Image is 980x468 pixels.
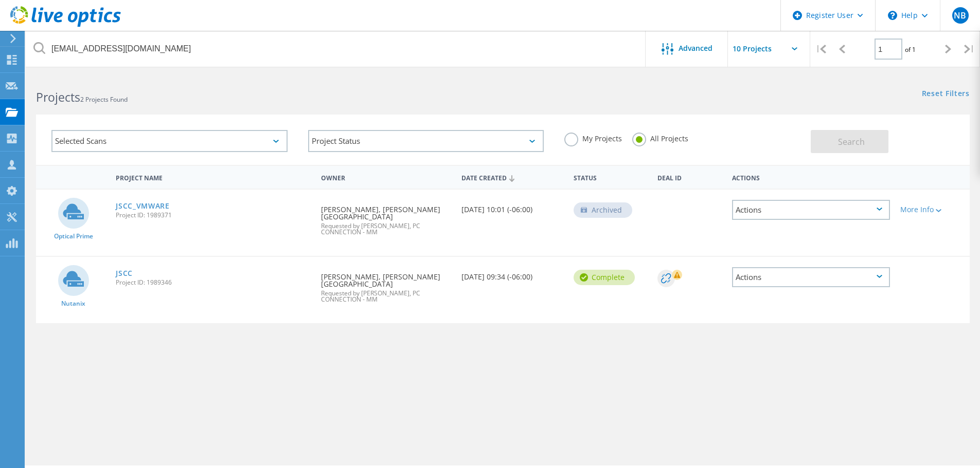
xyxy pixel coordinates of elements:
input: Search projects by name, owner, ID, company, etc [26,31,646,67]
div: Project Name [111,167,316,186]
div: | [810,31,831,67]
div: [DATE] 10:01 (-06:00) [456,190,568,223]
div: Status [568,167,652,186]
span: Requested by [PERSON_NAME], PC CONNECTION - MM [321,290,451,303]
label: All Projects [632,133,688,142]
div: [DATE] 09:34 (-06:00) [456,257,568,291]
a: JSCC [116,270,133,277]
div: More Info [900,206,965,213]
div: Selected Scans [51,130,288,152]
div: Owner [316,167,456,186]
span: of 1 [905,45,916,54]
div: [PERSON_NAME], [PERSON_NAME][GEOGRAPHIC_DATA] [316,190,456,246]
span: Project ID: 1989371 [116,212,311,218]
b: Projects [36,89,80,105]
div: Archived [574,202,632,218]
button: Search [811,130,888,153]
label: My Projects [564,133,622,142]
div: Complete [574,270,635,285]
span: 2 Projects Found [80,95,128,104]
a: Live Optics Dashboard [10,22,121,29]
div: [PERSON_NAME], [PERSON_NAME][GEOGRAPHIC_DATA] [316,257,456,313]
span: Nutanix [61,301,85,307]
a: JSCC_VMWARE [116,202,170,210]
span: Search [838,136,865,147]
span: Optical Prime [54,233,93,239]
span: Project ID: 1989346 [116,279,311,286]
span: Advanced [679,45,712,52]
a: Reset Filters [922,90,970,99]
div: | [959,31,980,67]
div: Project Status [308,130,544,152]
svg: \n [888,11,897,20]
div: Actions [732,200,890,220]
span: NB [954,11,966,20]
div: Deal Id [652,167,727,186]
div: Actions [732,267,890,287]
div: Actions [727,167,895,186]
span: Requested by [PERSON_NAME], PC CONNECTION - MM [321,223,451,235]
div: Date Created [456,167,568,187]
